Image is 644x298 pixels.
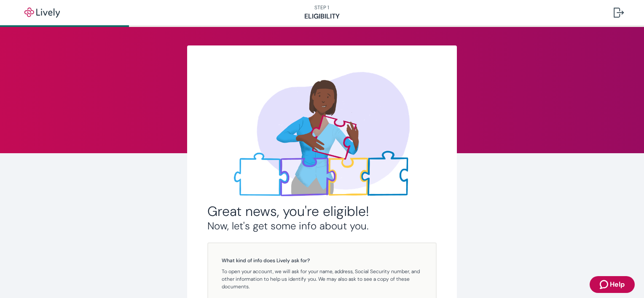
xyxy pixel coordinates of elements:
h2: Great news, you're eligible! [207,203,437,220]
h5: What kind of info does Lively ask for? [222,257,422,264]
p: To open your account, we will ask for your name, address, Social Security number, and other infor... [222,268,422,290]
button: Zendesk support iconHelp [590,276,635,293]
img: Lively [19,8,66,18]
svg: Zendesk support icon [600,279,610,290]
h3: Now, let's get some info about you. [207,220,437,232]
button: Log out [607,3,631,23]
span: Help [610,279,625,290]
